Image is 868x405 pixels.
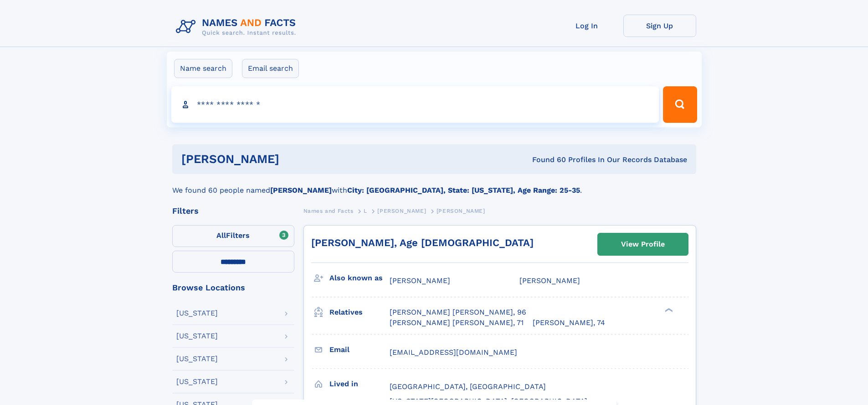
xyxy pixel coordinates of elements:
[171,86,659,123] input: search input
[329,342,390,358] h3: Email
[519,276,580,285] span: [PERSON_NAME]
[364,205,367,216] a: L
[347,186,580,195] b: City: [GEOGRAPHIC_DATA], State: [US_STATE], Age Range: 25-35
[598,233,688,255] a: View Profile
[533,318,605,328] a: [PERSON_NAME], 74
[176,310,218,317] div: [US_STATE]
[390,382,546,391] span: [GEOGRAPHIC_DATA], [GEOGRAPHIC_DATA]
[172,284,294,292] div: Browse Locations
[172,207,294,215] div: Filters
[550,15,623,37] a: Log In
[390,348,517,357] span: [EMAIL_ADDRESS][DOMAIN_NAME]
[364,208,367,214] span: L
[311,237,534,248] a: [PERSON_NAME], Age [DEMOGRAPHIC_DATA]
[176,355,218,363] div: [US_STATE]
[242,59,299,78] label: Email search
[390,307,526,317] a: [PERSON_NAME] [PERSON_NAME], 96
[377,208,426,214] span: [PERSON_NAME]
[329,376,390,392] h3: Lived in
[176,378,218,385] div: [US_STATE]
[663,307,673,313] div: ❯
[181,153,406,165] h1: [PERSON_NAME]
[663,86,697,123] button: Search Button
[303,205,354,216] a: Names and Facts
[390,318,524,328] a: [PERSON_NAME] [PERSON_NAME], 71
[621,234,665,255] div: View Profile
[390,276,450,285] span: [PERSON_NAME]
[172,174,696,196] div: We found 60 people named with .
[172,225,294,247] label: Filters
[216,231,226,240] span: All
[437,208,485,214] span: [PERSON_NAME]
[174,59,232,78] label: Name search
[176,332,218,340] div: [US_STATE]
[172,15,303,39] img: Logo Names and Facts
[623,15,696,37] a: Sign Up
[329,270,390,286] h3: Also known as
[406,155,687,165] div: Found 60 Profiles In Our Records Database
[270,186,332,195] b: [PERSON_NAME]
[377,205,426,216] a: [PERSON_NAME]
[329,305,390,320] h3: Relatives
